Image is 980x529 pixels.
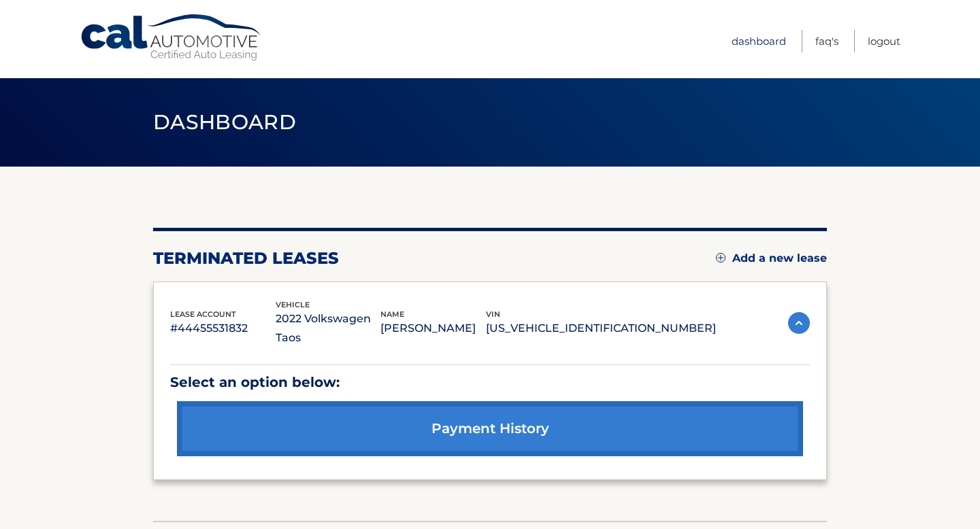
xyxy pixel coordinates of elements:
[170,371,810,394] p: Select an option below:
[276,300,310,309] span: vehicle
[177,401,803,456] a: payment history
[486,309,500,319] span: vin
[276,309,381,347] p: 2022 Volkswagen Taos
[716,252,827,265] a: Add a new lease
[815,30,838,52] a: FAQ's
[170,309,236,319] span: lease account
[380,319,486,338] p: [PERSON_NAME]
[380,309,404,319] span: name
[732,30,786,52] a: Dashboard
[868,30,900,52] a: Logout
[788,312,810,334] img: accordion-active.svg
[153,109,296,135] span: Dashboard
[80,14,263,62] a: Cal Automotive
[170,319,276,338] p: #44455531832
[153,248,339,269] h2: terminated leases
[486,319,716,338] p: [US_VEHICLE_IDENTIFICATION_NUMBER]
[716,253,725,262] img: add.svg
